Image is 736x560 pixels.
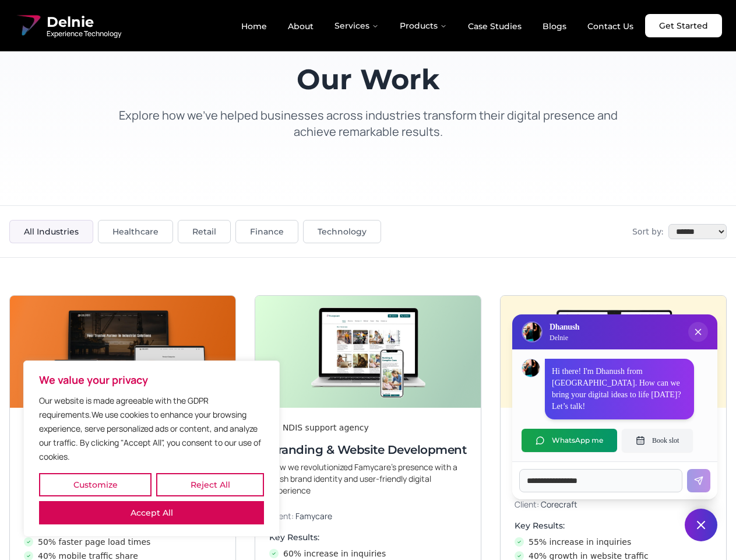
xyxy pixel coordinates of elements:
[98,220,173,243] button: Healthcare
[550,321,579,333] h3: Dhanush
[632,226,664,237] span: Sort by:
[578,16,643,36] a: Contact Us
[24,536,221,548] li: 50% faster page load times
[459,16,531,36] a: Case Studies
[688,322,708,342] button: Close chat popup
[235,220,298,243] button: Finance
[645,14,722,37] a: Get Started
[232,16,276,36] a: Home
[14,12,42,40] img: Delnie Logo
[269,422,467,433] div: An NDIS support agency
[269,510,467,522] p: Client:
[39,501,264,524] button: Accept All
[550,333,579,342] p: Delnie
[533,16,576,36] a: Blogs
[622,429,693,452] button: Book slot
[178,220,231,243] button: Retail
[14,12,121,40] a: Delnie Logo Full
[10,296,235,408] img: Next-Gen Website Development
[9,220,93,243] button: All Industries
[522,359,540,377] img: Dhanush
[515,536,712,548] li: 55% increase in inquiries
[269,442,467,458] h3: Branding & Website Development
[552,366,687,412] p: Hi there! I'm Dhanush from [GEOGRAPHIC_DATA]. How can we bring your digital ideas to life [DATE]?...
[47,29,121,38] span: Experience Technology
[39,394,264,464] p: Our website is made agreeable with the GDPR requirements.We use cookies to enhance your browsing ...
[522,429,617,452] button: WhatsApp me
[295,510,332,521] span: Famycare
[325,14,388,37] button: Services
[269,548,467,559] li: 60% increase in inquiries
[279,16,323,36] a: About
[523,323,541,341] img: Delnie Logo
[501,296,726,408] img: Digital & Brand Revamp
[269,531,467,543] h4: Key Results:
[39,473,152,496] button: Customize
[255,296,481,408] img: Branding & Website Development
[232,14,643,37] nav: Main
[269,461,467,496] p: How we revolutionized Famycare’s presence with a fresh brand identity and user-friendly digital e...
[107,65,629,93] h1: Our Work
[156,473,264,496] button: Reject All
[390,14,456,37] button: Products
[107,107,629,140] p: Explore how we've helped businesses across industries transform their digital presence and achiev...
[303,220,381,243] button: Technology
[39,373,264,387] p: We value your privacy
[685,509,717,541] button: Close chat
[47,13,121,32] span: Delnie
